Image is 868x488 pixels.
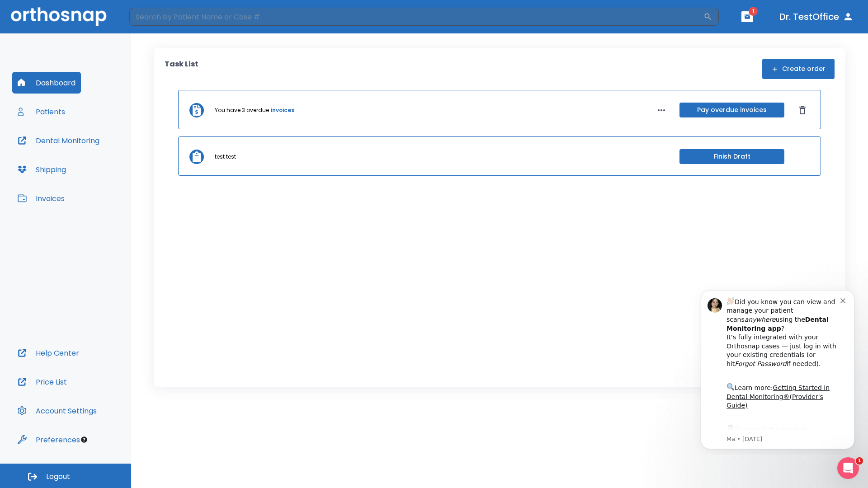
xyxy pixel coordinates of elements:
[39,153,153,161] p: Message from Ma, sent 5w ago
[12,72,81,94] button: Dashboard
[679,149,784,164] button: Finish Draft
[12,400,102,422] button: Account Settings
[165,59,198,79] p: Task List
[749,7,758,16] span: 1
[215,106,269,114] p: You have 3 overdue
[46,472,70,482] span: Logout
[80,436,88,444] div: Tooltip anchor
[776,9,857,25] button: Dr. TestOffice
[12,159,71,180] button: Shipping
[12,130,105,151] button: Dental Monitoring
[153,14,160,21] button: Dismiss notification
[12,101,71,122] button: Patients
[12,429,85,450] button: Preferences
[215,153,236,161] p: test test
[11,7,107,26] img: Orthosnap
[39,142,153,188] div: Download the app: | ​ Let us know if you need help getting started!
[271,106,294,114] a: invoices
[12,188,70,209] button: Invoices
[762,59,835,79] button: Create order
[795,103,810,117] button: Dismiss
[837,457,859,479] iframe: Intercom live chat
[129,8,703,26] input: Search by Patient Name or Case #
[856,457,863,465] span: 1
[679,103,784,117] button: Pay overdue invoices
[12,342,85,364] button: Help Center
[687,282,868,455] iframe: Intercom notifications message
[39,144,120,160] a: App Store
[12,371,72,393] button: Price List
